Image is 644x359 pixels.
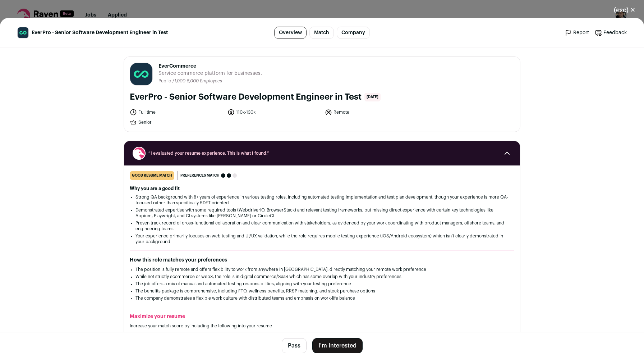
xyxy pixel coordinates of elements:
[32,29,168,36] span: EverPro - Senior Software Development Engineer in Test
[565,29,589,36] a: Report
[135,288,509,294] li: The benefits package is comprehensive, including FTO, wellness benefits, RRSP matching, and stock...
[605,2,644,18] button: Close modal
[174,79,222,83] span: 1,000-5,000 Employees
[130,109,223,116] li: Full time
[312,338,363,353] button: I'm Interested
[135,267,509,272] li: The position is fully remote and offers flexibility to work from anywhere in [GEOGRAPHIC_DATA], d...
[130,171,174,180] div: good resume match
[227,109,321,116] li: 110k-130k
[148,150,496,156] span: “I evaluated your resume experience. This is what I found.”
[135,220,509,232] li: Proven track record of cross-functional collaboration and clear communication with stakeholders, ...
[274,27,307,39] a: Overview
[130,323,514,329] p: Increase your match score by including the following into your resume
[282,338,307,353] button: Pass
[130,91,362,103] h1: EverPro - Senior Software Development Engineer in Test
[364,93,381,101] span: [DATE]
[158,78,172,84] li: Public
[130,313,514,320] h2: Maximize your resume
[135,207,509,219] li: Demonstrated expertise with some required tools (WebdriverIO, BrowserStack) and relevant testing ...
[158,70,262,77] span: Service commerce platform for businesses.
[135,274,509,280] li: While not strictly ecommerce or web3, the role is in digital commerce/SaaS which has some overlap...
[135,281,509,287] li: The job offers a mix of manual and automated testing responsibilities, aligning with your testing...
[135,233,509,245] li: Your experience primarily focuses on web testing and UI/UX validation, while the role requires mo...
[130,186,514,191] h2: Why you are a good fit
[337,27,370,39] a: Company
[158,63,262,70] span: EverCommerce
[172,78,222,84] li: /
[18,27,28,38] img: a62f3687621b8697e9488e78d6c5a38f6e4798a24e453e3252adbf6215856b0f.jpg
[130,119,223,126] li: Senior
[130,63,152,85] img: a62f3687621b8697e9488e78d6c5a38f6e4798a24e453e3252adbf6215856b0f.jpg
[135,194,509,206] li: Strong QA background with 8+ years of experience in various testing roles, including automated te...
[309,27,334,39] a: Match
[595,29,627,36] a: Feedback
[135,295,509,301] li: The company demonstrates a flexible work culture with distributed teams and emphasis on work-life...
[180,172,220,179] span: Preferences match
[130,256,514,264] h2: How this role matches your preferences
[325,109,418,116] li: Remote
